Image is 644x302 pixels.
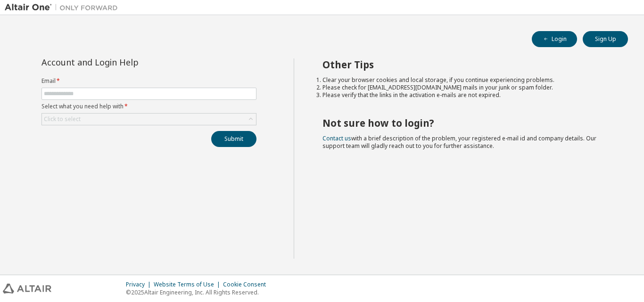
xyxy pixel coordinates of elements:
[41,103,256,110] label: Select what you need help with
[41,58,214,66] div: Account and Login Help
[3,284,51,294] img: altair_logo.svg
[126,281,154,288] div: Privacy
[126,288,272,296] p: © 2025 Altair Engineering, Inc. All Rights Reserved.
[322,91,611,99] li: Please verify that the links in the activation e-mails are not expired.
[42,114,256,125] div: Click to select
[5,3,123,12] img: Altair One
[322,134,596,150] span: with a brief description of the problem, your registered e-mail id and company details. Our suppo...
[211,131,256,147] button: Submit
[44,115,81,123] div: Click to select
[322,58,611,71] h2: Other Tips
[223,281,272,288] div: Cookie Consent
[322,117,611,129] h2: Not sure how to login?
[322,134,351,142] a: Contact us
[322,84,611,91] li: Please check for [EMAIL_ADDRESS][DOMAIN_NAME] mails in your junk or spam folder.
[583,31,628,47] button: Sign Up
[322,76,611,84] li: Clear your browser cookies and local storage, if you continue experiencing problems.
[41,77,256,85] label: Email
[532,31,577,47] button: Login
[154,281,223,288] div: Website Terms of Use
